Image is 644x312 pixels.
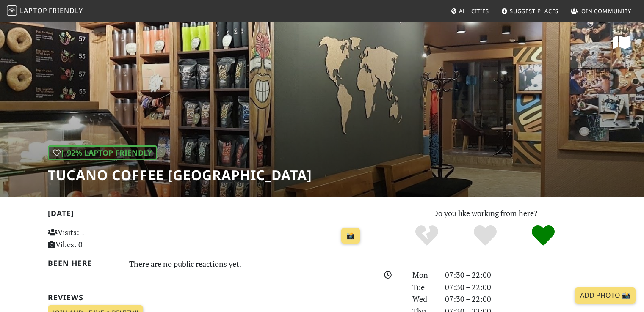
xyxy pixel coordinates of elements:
div: Definitely! [514,224,572,247]
div: 07:30 – 22:00 [440,293,602,305]
h2: Been here [48,259,119,268]
a: Suggest Places [498,3,562,19]
div: | 92% Laptop Friendly [48,145,157,160]
div: Mon [407,269,439,281]
span: Join Community [579,7,631,15]
h2: Reviews [48,293,364,302]
h2: [DATE] [48,209,364,221]
a: Join Community [567,3,635,19]
img: LaptopFriendly [7,5,17,16]
p: Do you like working from here? [374,207,597,219]
h1: Tucano Coffee [GEOGRAPHIC_DATA] [48,167,312,183]
div: There are no public reactions yet. [129,257,364,271]
div: Yes [456,224,514,247]
div: Wed [407,293,439,305]
span: All Cities [459,7,489,15]
a: Add Photo 📸 [575,287,636,304]
span: Suggest Places [510,7,559,15]
a: LaptopFriendly LaptopFriendly [7,4,83,19]
a: 📸 [341,228,360,244]
div: Tue [407,281,439,293]
span: Laptop [20,6,47,15]
p: Visits: 1 Vibes: 0 [48,226,146,251]
div: No [398,224,456,247]
span: Friendly [49,6,83,15]
a: All Cities [447,3,492,19]
div: 07:30 – 22:00 [440,269,602,281]
div: 07:30 – 22:00 [440,281,602,293]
